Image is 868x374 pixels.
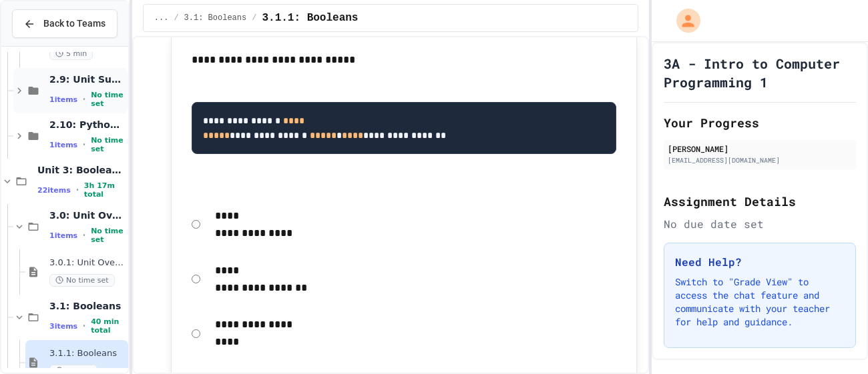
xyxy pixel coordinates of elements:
span: 3 items [49,322,77,331]
span: No time set [91,136,126,153]
span: 3.1.1: Booleans [262,10,358,26]
p: Switch to "Grade View" to access the chat feature and communicate with your teacher for help and ... [675,275,845,329]
span: • [83,139,85,150]
span: 1 items [49,141,77,149]
span: No time set [91,91,126,108]
h1: 3A - Intro to Computer Programming 1 [664,54,856,91]
span: 22 items [37,186,71,195]
span: 3.0.1: Unit Overview [49,257,126,269]
span: Back to Teams [43,17,105,31]
span: 3h 17m total [84,181,126,199]
span: Unit 3: Booleans and Conditionals [37,164,126,176]
span: / [174,13,178,23]
span: 40 min total [91,317,126,335]
span: ... [154,13,169,23]
button: Back to Teams [12,9,118,38]
span: • [76,185,79,195]
span: 2.9: Unit Summary [49,73,126,85]
span: 5 min [49,47,93,60]
span: 1 items [49,95,77,104]
span: • [83,94,85,105]
span: 3.1: Booleans [49,300,126,312]
h2: Assignment Details [664,192,856,211]
span: • [83,230,85,241]
div: No due date set [664,216,856,232]
span: No time set [49,274,115,287]
span: 3.0: Unit Overview [49,209,126,221]
div: [PERSON_NAME] [668,143,852,155]
h3: Need Help? [675,254,845,270]
span: / [252,13,256,23]
span: 1 items [49,231,77,240]
span: 3.1: Booleans [184,13,247,23]
h2: Your Progress [664,113,856,132]
span: 3.1.1: Booleans [49,348,126,359]
span: • [83,321,85,331]
div: [EMAIL_ADDRESS][DOMAIN_NAME] [668,155,852,165]
span: No time set [91,227,126,244]
span: 2.10: Python Fundamentals Exam [49,119,126,131]
div: My Account [662,5,704,36]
